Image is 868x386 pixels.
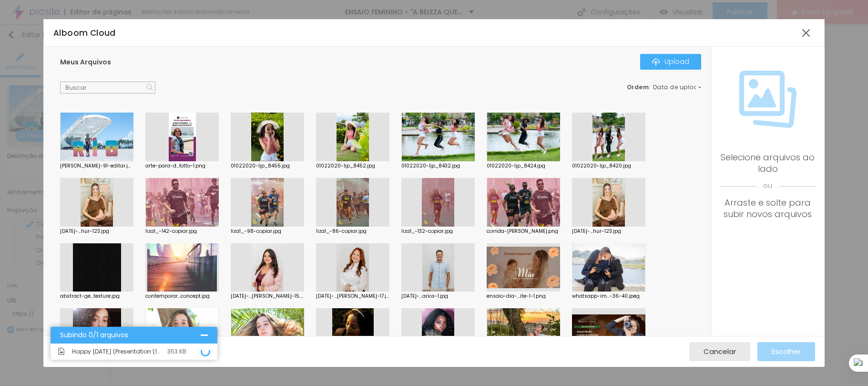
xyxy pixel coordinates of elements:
[640,54,701,69] button: IconeUpload
[572,229,645,234] div: [DATE]-...hur-123.jpg
[739,71,797,128] img: Icone
[145,229,219,234] div: liza1_-142-copiar.jpg
[572,294,645,299] div: whatsapp-im...-36-40.jpeg
[145,164,219,168] div: arte-para-d...fotto-1.png
[401,229,475,234] div: liza1_-132-copiar.jpg
[145,294,219,299] div: contemporar...concept.jpg
[757,342,815,361] button: Escolher
[572,164,645,168] div: 01022020-ljp_8420.jpg
[721,152,815,220] div: Selecione arquivos ao lado Arraste e solte para subir novos arquivos
[652,58,689,65] div: Upload
[652,58,660,66] img: Icone
[772,347,801,355] span: Escolher
[704,347,736,355] span: Cancelar
[60,57,111,67] span: Meus Arquivos
[653,84,703,90] span: Data de upload
[316,164,389,168] div: 01022020-ljp_8452.jpg
[60,229,133,234] div: [DATE]-...hur-123.jpg
[689,342,750,361] button: Cancelar
[231,164,304,168] div: 01022020-ljp_8455.jpg
[721,175,815,197] span: ou
[60,332,201,339] div: Subindo 0/1 arquivos
[401,294,475,299] div: [DATE]-...arios-1.jpg
[231,229,304,234] div: liza1_-98-copiar.jpg
[167,349,186,355] div: 353 KB
[316,294,389,299] div: [DATE]-...[PERSON_NAME]-17.jpg
[60,164,133,168] div: [PERSON_NAME]-91-editar.jpg
[316,229,389,234] div: liza1_-86-copiar.jpg
[146,84,153,91] img: Icone
[72,349,163,355] span: Happy [DATE] (Presentation (169)).jpg
[60,82,155,94] input: Buscar
[58,348,65,355] img: Icone
[487,164,560,168] div: 01022020-ljp_8424.jpg
[60,294,133,299] div: abstract-ge...texture.jpg
[487,229,560,234] div: corrida-[PERSON_NAME].png
[487,294,560,299] div: ensaio-dia-...ite-1-1.png
[627,83,649,91] span: Ordem
[401,164,475,168] div: 01022020-ljp_8432.jpg
[53,27,116,39] span: Alboom Cloud
[231,294,304,299] div: [DATE]-...[PERSON_NAME]-15.jpg
[627,84,701,90] div: :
